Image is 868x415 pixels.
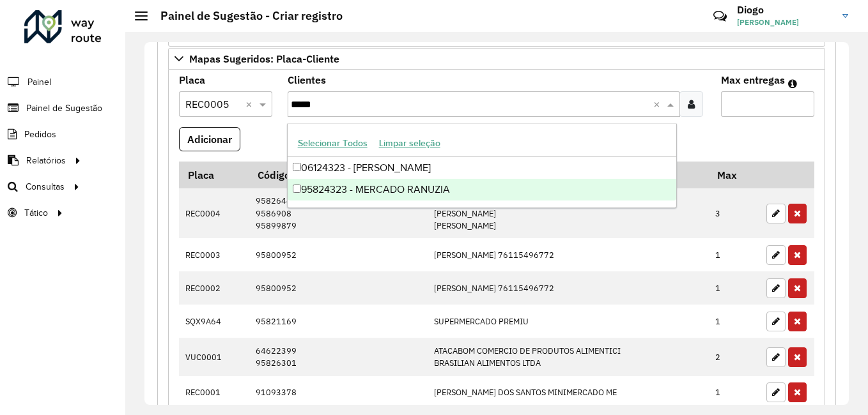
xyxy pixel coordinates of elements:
td: [PERSON_NAME] 76115496772 [427,238,708,271]
a: Contato Rápido [706,3,734,30]
button: Selecionar Todos [292,133,373,153]
th: Código Cliente [249,162,427,188]
td: 95826447 9586908 95899879 [249,188,427,238]
td: 1 [709,305,760,338]
span: Relatórios [26,154,66,167]
td: 64622399 95826301 [249,338,427,375]
label: Max entregas [721,72,785,87]
td: 3 [709,188,760,238]
td: 1 [709,238,760,271]
em: Máximo de clientes que serão colocados na mesma rota com os clientes informados [788,79,797,89]
a: Mapas Sugeridos: Placa-Cliente [168,48,825,70]
span: Painel [27,75,51,89]
td: REC0002 [179,271,249,305]
button: Limpar seleção [373,133,446,153]
td: 2 [709,338,760,375]
td: SQX9A64 [179,305,249,338]
span: Pedidos [24,128,56,141]
td: VUC0001 [179,338,249,375]
h3: Diogo [737,4,833,16]
th: Placa [179,162,249,188]
span: Clear all [245,96,256,112]
label: Clientes [288,72,326,87]
td: [PERSON_NAME] DOS SANTOS MINIMERCADO ME [427,376,708,409]
div: 06124323 - [PERSON_NAME] [288,157,677,179]
button: Adicionar [179,127,240,151]
td: REC0004 [179,188,249,238]
td: ATACABOM COMERCIO DE PRODUTOS ALIMENTICI BRASILIAN ALIMENTOS LTDA [427,338,708,375]
div: 95824323 - MERCADO RANUZIA [288,179,677,200]
td: 91093378 [249,376,427,409]
td: SUPERMERCADO PREMIU [427,305,708,338]
td: 95800952 [249,238,427,271]
td: 95821169 [249,305,427,338]
span: Clear all [653,96,664,112]
ng-dropdown-panel: Options list [287,123,678,208]
th: Max [709,162,760,188]
span: Painel de Sugestão [26,102,102,115]
label: Placa [179,72,205,87]
td: 1 [709,271,760,305]
td: [PERSON_NAME] 76115496772 [427,271,708,305]
span: Tático [24,206,48,220]
span: [PERSON_NAME] [737,17,833,28]
td: REC0003 [179,238,249,271]
span: Consultas [26,180,65,193]
td: 95800952 [249,271,427,305]
td: 1 [709,376,760,409]
h2: Painel de Sugestão - Criar registro [148,9,343,23]
span: Mapas Sugeridos: Placa-Cliente [189,54,339,64]
td: REC0001 [179,376,249,409]
td: MERCADO JV DUQUE DE CAXIAS LTDA [PERSON_NAME] [PERSON_NAME] [427,188,708,238]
